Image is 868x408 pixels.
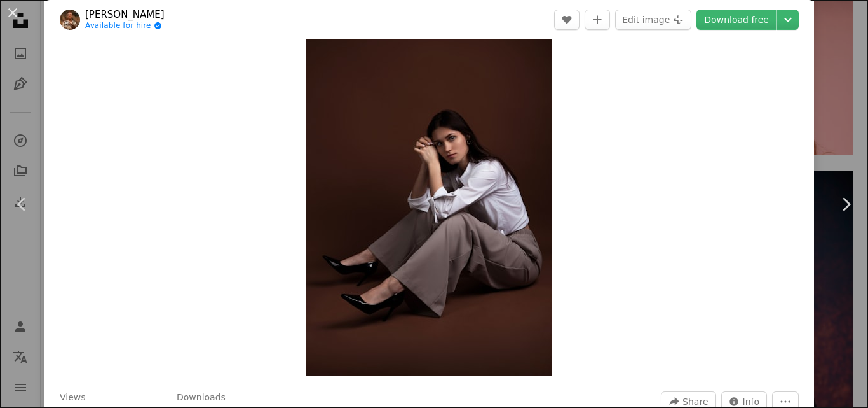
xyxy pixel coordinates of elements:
a: Next [824,143,868,265]
button: Choose download size [777,10,799,30]
button: Add to Collection [585,10,610,30]
a: Download free [696,10,776,30]
button: Zoom in on this image [306,6,552,376]
img: Go to Sergey Sokolov's profile [60,10,80,30]
img: Elegant woman poses on a brown background. [306,6,552,376]
h3: Views [60,391,86,404]
button: Edit image [615,10,691,30]
h3: Downloads [177,391,226,404]
a: [PERSON_NAME] [85,8,165,21]
a: Available for hire [85,21,165,31]
button: Like [554,10,580,30]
